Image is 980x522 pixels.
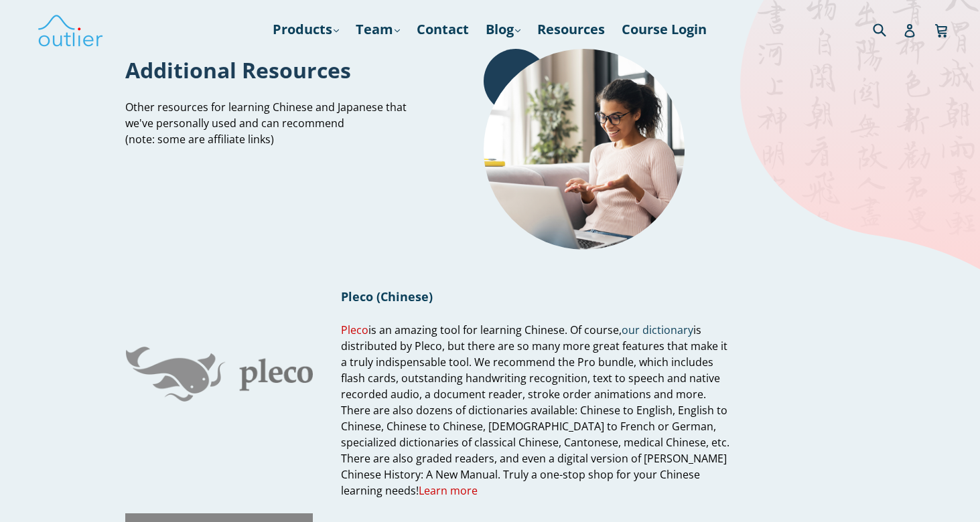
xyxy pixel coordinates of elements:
a: Blog [479,17,527,41]
a: Contact [410,17,476,41]
a: Products [266,17,346,41]
span: Other resources for learning Chinese and Japanese that we've personally used and can recommend (n... [125,100,407,147]
a: Course Login [615,17,713,41]
a: Team [349,17,407,41]
a: our dictionary [622,323,693,338]
h1: Additional Resources [125,56,418,84]
h1: Pleco (Chinese) [341,288,730,304]
input: Search [869,15,906,43]
a: Learn more [419,483,478,499]
span: is an amazing tool for learning Chinese. Of course, is distributed by Pleco, but there are so man... [341,323,729,499]
a: Resources [531,17,612,41]
img: Outlier Linguistics [37,10,104,49]
a: Pleco [341,323,368,338]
